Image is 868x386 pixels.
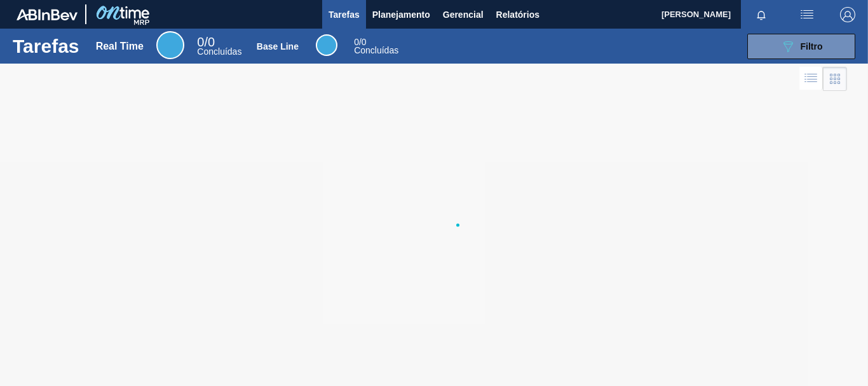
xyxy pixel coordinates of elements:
[156,31,184,59] div: Real Time
[96,41,144,52] div: Real Time
[13,39,79,53] h1: Tarefas
[257,41,299,52] div: Base Line
[316,34,337,56] div: Base Line
[17,9,78,20] img: TNhmsLtSVTkK8tSr43FrP2fwEKptu5GPRR3wAAAABJRU5ErkJggg==
[840,7,855,22] img: Logout
[496,7,539,22] span: Relatórios
[799,7,815,22] img: userActions
[801,41,823,52] span: Filtro
[354,45,398,55] span: Concluídas
[197,35,215,49] span: / 0
[197,37,241,56] div: Real Time
[747,34,855,59] button: Filtro
[372,7,430,22] span: Planejamento
[354,38,398,55] div: Base Line
[329,7,360,22] span: Tarefas
[197,35,204,49] span: 0
[741,6,782,24] button: Notificações
[354,37,359,47] span: 0
[197,46,241,57] span: Concluídas
[443,7,484,22] span: Gerencial
[354,37,366,47] span: / 0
